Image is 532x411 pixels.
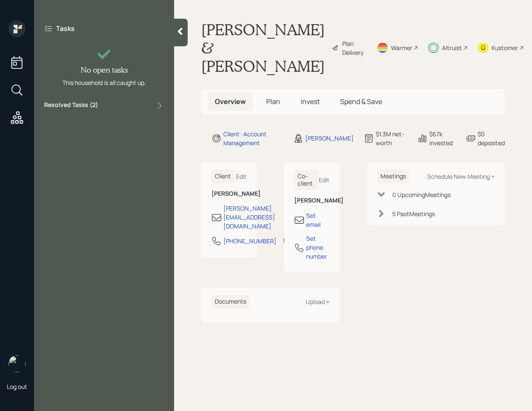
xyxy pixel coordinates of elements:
div: Warmer [391,43,412,52]
h6: Client [211,169,234,183]
div: Upload + [306,298,329,306]
div: $1.3M net-worth [376,129,407,147]
span: Plan [266,97,280,106]
div: 5 Past Meeting s [392,209,435,218]
div: Client · Account Management [223,129,283,147]
div: 0 Upcoming Meeting s [392,190,450,199]
div: $67k invested [429,129,456,147]
div: This household is all caught up. [62,78,146,87]
span: Spend & Save [340,97,382,106]
div: $0 deposited [478,129,505,147]
div: Set email [306,211,329,229]
h6: Meetings [377,169,409,183]
h6: [PERSON_NAME] [294,197,329,204]
div: [PERSON_NAME] [305,134,354,143]
label: Tasks [56,24,75,33]
div: Kustomer [492,43,518,52]
img: retirable_logo.png [8,355,25,372]
div: EST [283,236,294,245]
div: Edit [319,176,329,184]
h4: No open tasks [81,65,128,75]
label: Resolved Tasks ( 2 ) [44,101,98,111]
div: Set phone number [306,234,329,261]
span: Invest [301,97,320,106]
div: Log out [7,383,27,391]
span: Overview [215,97,246,106]
h6: Documents [211,295,250,309]
div: [PHONE_NUMBER] [223,236,276,245]
div: Plan Delivery [342,39,366,57]
div: [PERSON_NAME][EMAIL_ADDRESS][DOMAIN_NAME] [223,204,275,231]
h6: Co-client [294,169,319,191]
div: Edit [236,172,247,180]
div: Schedule New Meeting + [427,172,495,180]
div: Altruist [442,43,462,52]
h6: [PERSON_NAME] [211,190,247,197]
h1: [PERSON_NAME] & [PERSON_NAME] [201,20,325,76]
